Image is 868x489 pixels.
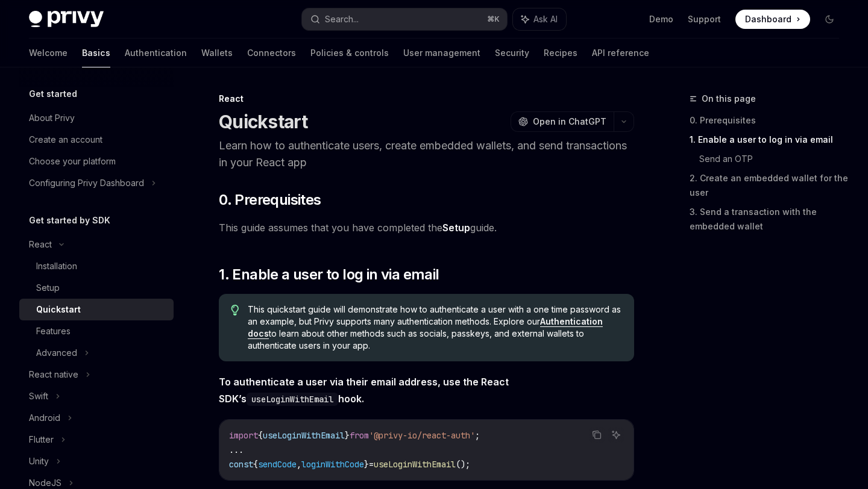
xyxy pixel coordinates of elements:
a: 3. Send a transaction with the embedded wallet [690,202,849,236]
a: Setup [442,222,470,234]
span: from [350,430,369,441]
h5: Get started [29,87,77,101]
a: Support [688,13,721,25]
div: Choose your platform [29,154,116,169]
span: useLoginWithEmail [374,459,456,470]
span: Ask AI [533,13,558,25]
div: Setup [36,281,60,295]
span: = [369,459,374,470]
a: Connectors [247,39,296,67]
code: useLoginWithEmail [247,393,338,406]
div: Android [29,411,60,425]
span: { [258,430,263,441]
a: 1. Enable a user to log in via email [690,130,849,149]
span: 0. Prerequisites [219,190,321,210]
svg: Tip [231,305,239,316]
a: Security [495,39,529,67]
a: 0. Prerequisites [690,111,849,130]
div: Create an account [29,132,102,147]
div: About Privy [29,111,75,125]
h5: Get started by SDK [29,213,110,228]
a: Installation [19,255,174,277]
button: Open in ChatGPT [511,111,614,132]
button: Copy the contents from the code block [589,427,605,443]
a: Create an account [19,129,174,151]
div: React [219,93,634,105]
div: Unity [29,454,49,469]
button: Toggle dark mode [820,10,839,29]
span: ; [475,430,480,441]
span: loginWithCode [301,459,364,470]
div: Swift [29,389,48,403]
span: (); [456,459,470,470]
a: User management [403,39,480,67]
img: dark logo [29,11,104,28]
span: ⌘ K [487,14,500,24]
span: } [345,430,350,441]
div: Configuring Privy Dashboard [29,176,144,190]
a: Choose your platform [19,151,174,172]
h1: Quickstart [219,111,308,132]
span: const [229,459,253,470]
span: import [229,430,258,441]
a: API reference [592,39,649,67]
a: Basics [82,39,110,67]
a: Features [19,320,174,342]
a: Setup [19,277,174,299]
p: Learn how to authenticate users, create embedded wallets, and send transactions in your React app [219,137,634,171]
span: } [364,459,369,470]
span: , [297,459,301,470]
a: Recipes [544,39,577,67]
span: This quickstart guide will demonstrate how to authenticate a user with a one time password as an ... [248,304,622,352]
a: Welcome [29,39,68,67]
button: Ask AI [513,8,566,30]
a: Policies & controls [310,39,389,67]
strong: To authenticate a user via their email address, use the React SDK’s hook. [219,376,509,405]
span: 1. Enable a user to log in via email [219,265,439,284]
a: Send an OTP [699,149,849,169]
a: Authentication [125,39,187,67]
div: Advanced [36,346,77,360]
button: Ask AI [608,427,624,443]
span: '@privy-io/react-auth' [369,430,475,441]
span: sendCode [258,459,297,470]
span: On this page [702,92,756,106]
span: { [253,459,258,470]
a: Wallets [201,39,233,67]
span: Open in ChatGPT [533,116,606,128]
div: Features [36,324,71,338]
div: Installation [36,259,77,273]
div: React [29,237,52,252]
div: Search... [325,12,359,26]
div: Quickstart [36,302,81,317]
div: React native [29,367,78,382]
a: About Privy [19,107,174,129]
span: useLoginWithEmail [263,430,345,441]
a: Dashboard [735,10,810,29]
a: 2. Create an embedded wallet for the user [690,169,849,202]
a: Demo [649,13,673,25]
span: ... [229,444,244,455]
span: This guide assumes that you have completed the guide. [219,219,634,236]
div: Flutter [29,432,54,447]
span: Dashboard [745,13,791,25]
a: Quickstart [19,299,174,320]
button: Search...⌘K [302,8,506,30]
